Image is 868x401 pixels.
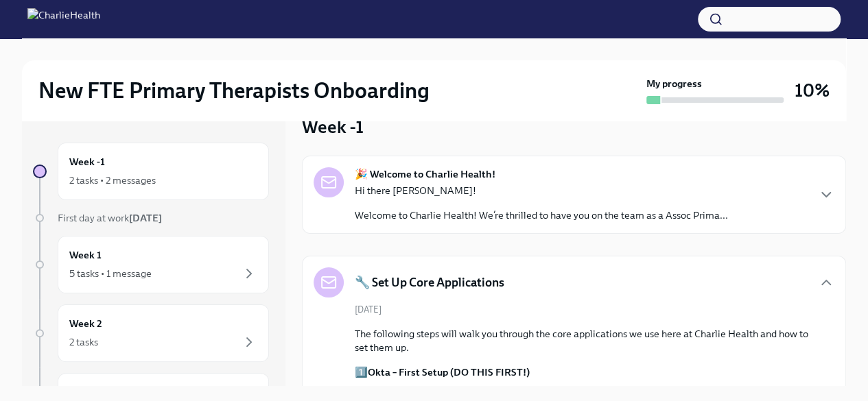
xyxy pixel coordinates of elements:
[355,327,812,354] p: The following steps will walk you through the core applications we use here at Charlie Health and...
[355,274,504,291] h5: 🔧 Set Up Core Applications
[38,77,430,104] h2: New FTE Primary Therapists Onboarding
[69,173,156,187] div: 2 tasks • 2 messages
[69,247,102,263] h6: Week 1
[33,143,269,200] a: Week -12 tasks • 2 messages
[302,114,364,139] h3: Week -1
[355,184,728,197] p: Hi there [PERSON_NAME]!
[368,366,530,378] strong: Okta – First Setup (DO THIS FIRST!)
[129,212,162,224] strong: [DATE]
[355,208,728,222] p: Welcome to Charlie Health! We’re thrilled to have you on the team as a Assoc Prima...
[33,304,269,362] a: Week 22 tasks
[355,303,382,316] span: [DATE]
[33,211,269,225] a: First day at work[DATE]
[69,385,102,400] h6: Week 3
[795,78,830,103] h3: 10%
[33,236,269,293] a: Week 15 tasks • 1 message
[58,212,162,224] span: First day at work
[69,335,98,349] div: 2 tasks
[69,154,105,169] h6: Week -1
[27,8,100,30] img: CharlieHealth
[355,365,812,379] p: 1️⃣
[355,167,495,181] strong: 🎉 Welcome to Charlie Health!
[646,77,702,90] strong: My progress
[69,316,102,331] h6: Week 2
[69,267,152,280] div: 5 tasks • 1 message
